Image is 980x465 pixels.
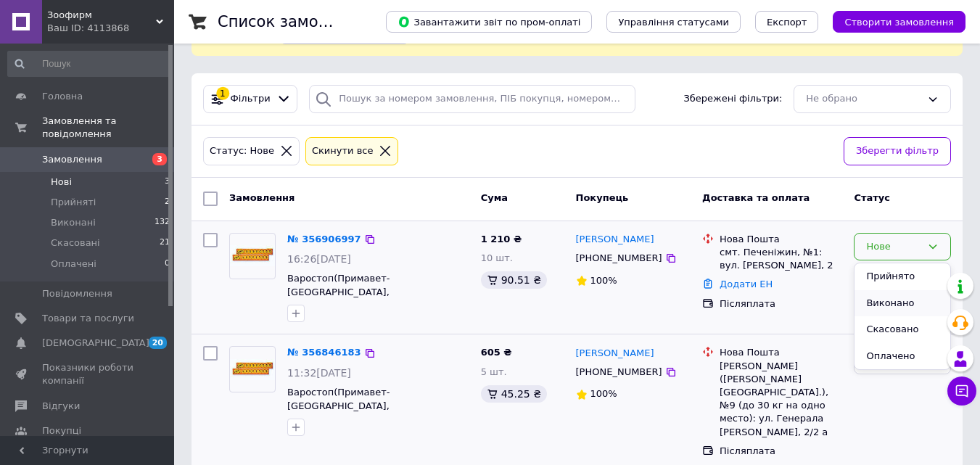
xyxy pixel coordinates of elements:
[481,192,508,203] span: Cума
[42,424,81,437] span: Покупці
[806,91,921,107] div: Не обрано
[720,297,842,310] div: Післяплата
[42,115,174,141] span: Замовлення та повідомлення
[51,176,72,189] span: Нові
[42,312,134,325] span: Товари та послуги
[720,246,842,272] div: смт. Печеніжин, №1: вул. [PERSON_NAME], 2
[229,233,276,279] a: Фото товару
[398,15,580,28] span: Завантажити звіт по пром-оплаті
[309,144,376,159] div: Cкинути все
[576,347,654,361] a: [PERSON_NAME]
[47,9,156,22] span: Зоофирм
[947,376,976,406] button: Чат з покупцем
[855,290,950,317] li: Виконано
[230,245,275,266] img: Фото товару
[287,387,446,424] a: Варостоп(Примавет-[GEOGRAPHIC_DATA], [GEOGRAPHIC_DATA])срок -11.25
[576,233,654,247] a: [PERSON_NAME]
[47,22,174,35] div: Ваш ID: 4113868
[287,367,351,379] span: 11:32[DATE]
[287,273,446,310] a: Варостоп(Примавет-[GEOGRAPHIC_DATA], [GEOGRAPHIC_DATA])срок -11.25
[590,275,617,286] span: 100%
[833,11,965,33] button: Створити замовлення
[287,253,351,265] span: 16:26[DATE]
[160,236,170,250] span: 21
[229,192,295,203] span: Замовлення
[42,337,149,350] span: [DEMOGRAPHIC_DATA]
[720,346,842,359] div: Нова Пошта
[216,87,229,100] div: 1
[590,388,617,399] span: 100%
[856,144,939,159] span: Зберегти фільтр
[218,13,365,30] h1: Список замовлень
[231,92,271,106] span: Фільтри
[42,90,83,103] span: Головна
[854,192,890,203] span: Статус
[618,17,729,28] span: Управління статусами
[51,196,96,209] span: Прийняті
[229,346,276,392] a: Фото товару
[287,347,361,358] a: № 356846183
[481,234,522,244] span: 1 210 ₴
[7,51,171,77] input: Пошук
[481,271,547,289] div: 90.51 ₴
[720,360,842,439] div: [PERSON_NAME] ([PERSON_NAME][GEOGRAPHIC_DATA].), №9 (до 30 кг на одно место): ул. Генерала [PERSO...
[165,176,170,189] span: 3
[309,85,635,113] input: Пошук за номером замовлення, ПІБ покупця, номером телефону, Email, номером накладної
[720,233,842,246] div: Нова Пошта
[720,279,773,289] a: Додати ЕН
[606,11,741,33] button: Управління статусами
[42,287,112,300] span: Повідомлення
[818,16,965,27] a: Створити замовлення
[702,192,810,203] span: Доставка та оплата
[573,363,665,382] div: [PHONE_NUMBER]
[683,92,782,106] span: Збережені фільтри:
[855,343,950,370] li: Оплачено
[51,236,100,250] span: Скасовані
[51,216,96,229] span: Виконані
[42,361,134,387] span: Показники роботи компанії
[155,216,170,229] span: 132
[844,137,951,165] button: Зберегти фільтр
[866,239,921,255] div: Нове
[481,252,513,263] span: 10 шт.
[573,249,665,268] div: [PHONE_NUMBER]
[42,400,80,413] span: Відгуки
[481,385,547,403] div: 45.25 ₴
[152,153,167,165] span: 3
[767,17,807,28] span: Експорт
[287,234,361,244] a: № 356906997
[855,316,950,343] li: Скасовано
[165,196,170,209] span: 2
[207,144,277,159] div: Статус: Нове
[42,153,102,166] span: Замовлення
[51,258,96,271] span: Оплачені
[386,11,592,33] button: Завантажити звіт по пром-оплаті
[844,17,954,28] span: Створити замовлення
[165,258,170,271] span: 0
[855,263,950,290] li: Прийнято
[481,347,512,358] span: 605 ₴
[755,11,819,33] button: Експорт
[230,359,275,380] img: Фото товару
[720,445,842,458] div: Післяплата
[149,337,167,349] span: 20
[576,192,629,203] span: Покупець
[481,366,507,377] span: 5 шт.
